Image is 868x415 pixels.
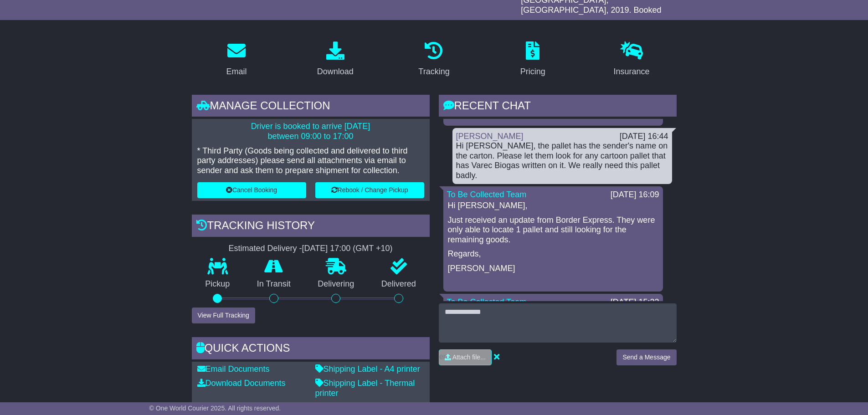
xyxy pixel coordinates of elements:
[447,297,527,307] a: To Be Collected Team
[197,146,424,176] p: * Third Party (Goods being collected and delivered to third party addresses) please send all atta...
[311,38,360,81] a: Download
[614,66,650,78] div: Insurance
[315,379,415,398] a: Shipping Label - Thermal printer
[448,249,658,259] p: Regards,
[192,244,430,254] div: Estimated Delivery -
[192,279,244,289] p: Pickup
[317,66,354,78] div: Download
[620,132,668,142] div: [DATE] 16:44
[192,95,430,119] div: Manage collection
[192,307,255,323] button: View Full Tracking
[304,279,368,289] p: Delivering
[611,297,659,307] div: [DATE] 15:22
[520,66,545,78] div: Pricing
[412,38,455,81] a: Tracking
[439,95,677,119] div: RECENT CHAT
[456,141,668,180] div: Hi [PERSON_NAME], the pallet has the sender's name on the carton. Please let them look for any ca...
[448,215,658,245] p: Just received an update from Border Express. They were only able to locate 1 pallet and still loo...
[448,201,658,211] p: Hi [PERSON_NAME],
[514,38,551,81] a: Pricing
[611,190,659,200] div: [DATE] 16:09
[243,279,304,289] p: In Transit
[220,38,252,81] a: Email
[608,38,656,81] a: Insurance
[315,182,424,198] button: Rebook / Change Pickup
[315,364,420,374] a: Shipping Label - A4 printer
[226,66,247,78] div: Email
[197,122,424,141] p: Driver is booked to arrive [DATE] between 09:00 to 17:00
[192,337,430,362] div: Quick Actions
[149,405,281,412] span: © One World Courier 2025. All rights reserved.
[197,182,306,198] button: Cancel Booking
[456,132,524,141] a: [PERSON_NAME]
[448,264,658,274] p: [PERSON_NAME]
[616,349,676,365] button: Send a Message
[302,244,393,254] div: [DATE] 17:00 (GMT +10)
[197,379,286,388] a: Download Documents
[418,66,449,78] div: Tracking
[447,190,527,199] a: To Be Collected Team
[197,364,270,374] a: Email Documents
[368,279,430,289] p: Delivered
[192,215,430,239] div: Tracking history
